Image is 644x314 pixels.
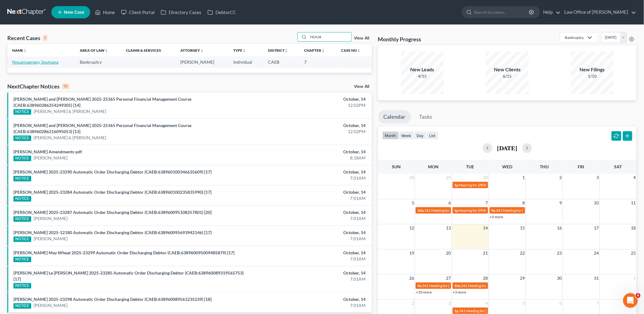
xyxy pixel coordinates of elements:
[62,84,69,89] div: 10
[285,49,288,53] i: unfold_more
[13,109,31,115] div: NOTICE
[252,230,366,236] div: October, 14
[418,208,424,213] span: 10a
[461,283,582,288] span: 341 Meeting for [PERSON_NAME] [PERSON_NAME] and [PERSON_NAME]
[378,36,421,43] h3: Monthly Progress
[454,283,461,288] span: 10a
[252,102,366,108] div: 12:02PM
[486,73,529,79] div: 6/15
[13,303,31,309] div: NOTICE
[520,224,526,232] span: 15
[13,283,31,289] div: NOTICE
[409,249,415,257] span: 19
[483,249,489,257] span: 21
[7,83,69,90] div: NextChapter Notices
[636,293,641,298] span: 4
[483,174,489,181] span: 30
[357,49,361,53] i: unfold_more
[596,174,600,181] span: 3
[474,6,530,18] input: Search by name...
[497,145,517,151] h2: [DATE]
[399,131,414,140] button: week
[540,7,561,18] a: Help
[633,174,637,181] span: 4
[13,297,212,302] a: [PERSON_NAME] 2025-23298 Automatic Order Discharging Debtor (CAEB:638960089561235239) [18]
[565,35,584,40] div: Bankruptcy
[453,290,466,294] a: +3 more
[502,164,512,169] span: Wed
[483,224,489,232] span: 14
[485,199,489,207] span: 7
[34,215,68,222] a: [PERSON_NAME]
[228,56,263,68] td: Individual
[252,302,366,308] div: 7:01AM
[13,176,31,181] div: NOTICE
[13,189,212,195] a: [PERSON_NAME] 2025-23284 Automatic Order Discharging Debtor (CAEB:638960100235835990) [17]
[13,96,191,108] a: [PERSON_NAME] and [PERSON_NAME] 2025-25365 Personal Financial Management Course (CAEB:63896028625...
[401,66,444,73] div: New Leads
[252,189,366,195] div: October, 14
[13,156,31,161] div: NOTICE
[409,224,415,232] span: 12
[571,66,614,73] div: New Filings
[446,224,452,232] span: 13
[204,7,239,18] a: DebtorCC
[252,129,366,135] div: 12:02PM
[13,257,31,262] div: NOTICE
[92,7,118,18] a: Home
[268,48,288,53] a: Districtunfold_more
[34,155,68,161] a: [PERSON_NAME]
[13,216,31,222] div: NOTICE
[252,175,366,181] div: 7:01AM
[13,210,212,215] a: [PERSON_NAME] 2025-23287 Automatic Order Discharging Debtor (CAEB:638960095108257801) [20]
[118,7,158,18] a: Client Portal
[459,183,507,187] span: Hearing for [PERSON_NAME]
[561,7,636,18] a: Law Office of [PERSON_NAME]
[409,174,415,181] span: 28
[354,36,370,40] a: View All
[12,59,58,65] a: Nouansaengsy, Soutsana
[557,275,563,282] span: 30
[252,250,366,256] div: October, 14
[596,300,600,307] span: 7
[242,49,246,53] i: unfold_more
[252,256,366,262] div: 7:01AM
[409,275,415,282] span: 26
[252,270,366,276] div: October, 14
[633,275,637,282] span: 1
[428,164,439,169] span: Mon
[13,230,212,235] a: [PERSON_NAME] 2025-12180 Automatic Order Discharging Debtor (CAEB:638960095693942146) [17]
[614,164,622,169] span: Sat
[252,296,366,302] div: October, 14
[392,164,401,169] span: Sun
[446,249,452,257] span: 20
[459,208,539,213] span: Hearing for [PERSON_NAME] & [PERSON_NAME]
[401,73,444,79] div: 4/15
[578,164,584,169] span: Fri
[34,108,106,114] a: [PERSON_NAME] & [PERSON_NAME]
[64,10,84,15] span: New Case
[448,199,452,207] span: 6
[34,135,106,141] a: [PERSON_NAME] & [PERSON_NAME]
[341,48,361,53] a: Case Nounfold_more
[446,275,452,282] span: 27
[13,250,234,255] a: [PERSON_NAME] May Wheat 2025-23299 Automatic Order Discharging Debtor (CAEB:638960095009485879) [17]
[520,275,526,282] span: 29
[557,224,563,232] span: 16
[414,110,438,124] a: Tasks
[382,131,399,140] button: month
[631,249,637,257] span: 25
[522,300,526,307] span: 5
[594,224,600,232] span: 17
[446,174,452,181] span: 29
[623,293,638,308] iframe: Intercom live chat
[559,300,563,307] span: 6
[466,164,474,169] span: Tue
[354,84,370,89] a: View All
[252,215,366,222] div: 7:01AM
[121,44,176,56] th: Claims & Services
[23,49,27,53] i: unfold_more
[424,208,512,213] span: 341 Meeting for [PERSON_NAME] & [PERSON_NAME]
[454,308,459,313] span: 1p
[233,48,246,53] a: Typeunfold_more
